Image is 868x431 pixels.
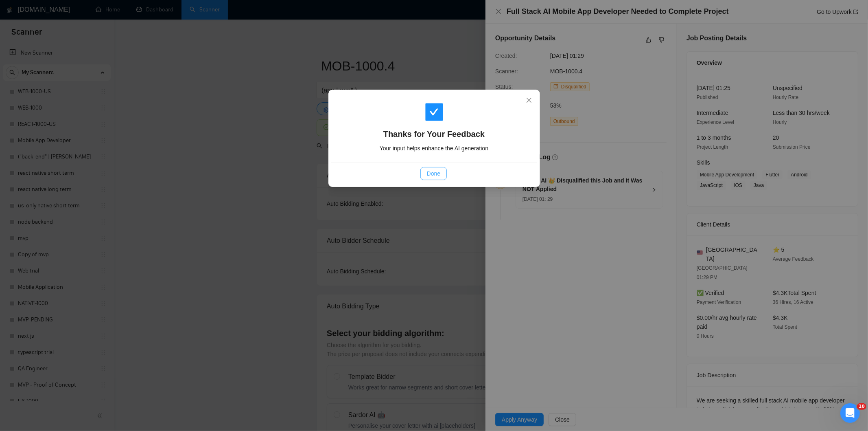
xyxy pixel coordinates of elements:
[380,145,488,152] span: Your input helps enhance the AI generation
[518,90,540,112] button: Close
[424,102,444,122] span: check-square
[840,403,860,423] iframe: Intercom live chat
[526,97,532,103] span: close
[420,167,447,180] button: Done
[427,169,440,178] span: Done
[341,128,527,140] h4: Thanks for Your Feedback
[857,403,866,410] span: 10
